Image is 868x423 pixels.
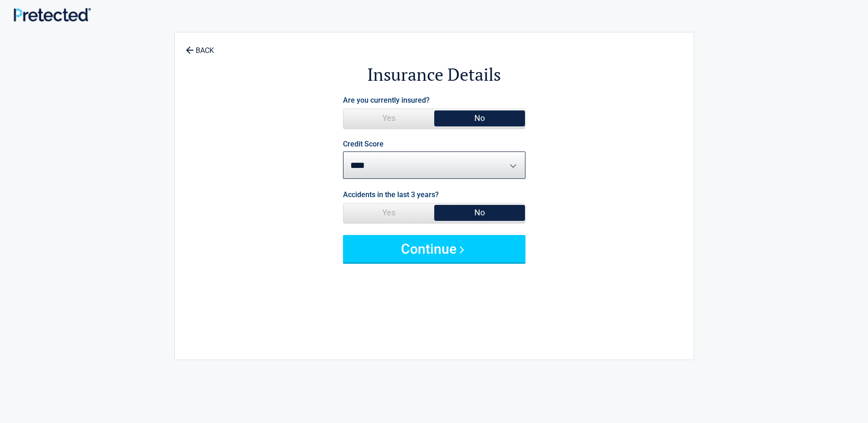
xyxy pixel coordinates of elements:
a: BACK [184,38,216,54]
span: No [434,109,525,127]
img: Main Logo [14,8,91,22]
span: No [434,204,525,222]
span: Yes [343,109,434,127]
h2: Insurance Details [225,63,644,86]
label: Credit Score [343,141,384,148]
label: Are you currently insured? [343,94,430,106]
span: Yes [343,204,434,222]
label: Accidents in the last 3 years? [343,188,439,201]
button: Continue [343,235,525,262]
